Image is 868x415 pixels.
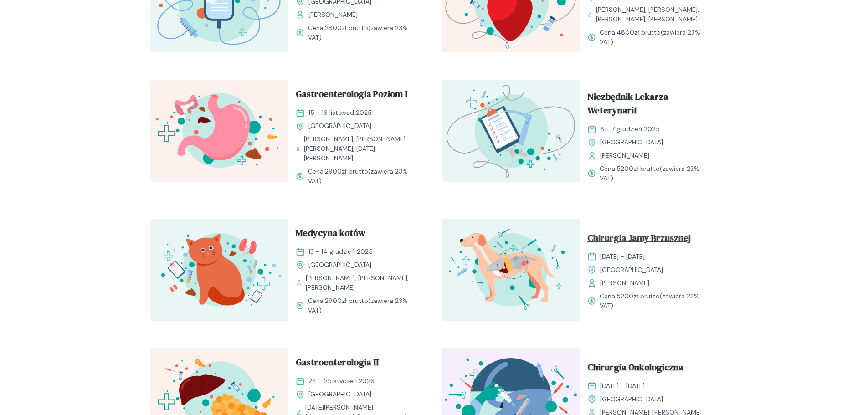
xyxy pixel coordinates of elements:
img: Zpbdlx5LeNNTxNvT_GastroI_T.svg [150,80,288,182]
span: [PERSON_NAME], [PERSON_NAME], [PERSON_NAME], [PERSON_NAME] [596,5,711,24]
img: aHfRokMqNJQqH-fc_ChiruJB_T.svg [442,219,580,321]
span: [GEOGRAPHIC_DATA] [600,138,663,147]
span: [GEOGRAPHIC_DATA] [308,389,371,399]
a: Gastroenterologia Poziom I [296,87,420,104]
span: 2900 zł brutto [325,297,368,305]
span: [GEOGRAPHIC_DATA] [308,260,371,270]
a: Chirurgia Onkologiczna [587,360,711,378]
span: Chirurgia Onkologiczna [587,360,683,378]
span: [PERSON_NAME] [600,151,649,160]
span: 6 - 7 grudzień 2025 [600,124,660,134]
span: [DATE] - [DATE] [600,252,645,261]
span: Cena: (zawiera 23% VAT) [308,296,420,315]
span: Cena: (zawiera 23% VAT) [600,28,711,47]
span: 2800 zł brutto [325,24,368,32]
span: 5200 zł brutto [616,292,660,300]
span: Gastroenterologia II [296,355,379,373]
a: Chirurgia Jamy Brzusznej [587,231,711,248]
span: Chirurgia Jamy Brzusznej [587,231,691,248]
span: 2900 zł brutto [325,167,368,175]
span: [PERSON_NAME] [308,10,358,20]
span: Cena: (zawiera 23% VAT) [600,292,711,311]
span: [PERSON_NAME], [PERSON_NAME], [PERSON_NAME] [306,273,419,292]
span: 15 - 16 listopad 2025 [308,108,372,118]
span: 4800 zł brutto [616,28,661,36]
span: [PERSON_NAME], [PERSON_NAME], [PERSON_NAME], [DATE][PERSON_NAME] [304,134,420,163]
img: aHfQZEMqNJQqH-e8_MedKot_T.svg [150,219,288,321]
span: Cena: (zawiera 23% VAT) [308,23,420,42]
span: [PERSON_NAME] [600,278,649,288]
span: 24 - 25 styczeń 2026 [308,376,375,386]
span: [DATE] - [DATE] [600,381,645,391]
span: [GEOGRAPHIC_DATA] [600,265,663,275]
span: 13 - 14 grudzień 2025 [308,247,373,256]
span: Gastroenterologia Poziom I [296,87,407,104]
span: 5200 zł brutto [616,164,660,173]
span: Medycyna kotów [296,226,365,243]
a: Medycyna kotów [296,226,420,243]
span: [GEOGRAPHIC_DATA] [600,395,663,404]
span: Cena: (zawiera 23% VAT) [600,164,711,183]
span: Cena: (zawiera 23% VAT) [308,167,420,186]
a: Gastroenterologia II [296,355,420,373]
img: aHe4VUMqNJQqH-M0_ProcMH_T.svg [442,80,580,182]
span: [GEOGRAPHIC_DATA] [308,121,371,131]
a: Niezbędnik Lekarza WeterynariI [587,90,711,121]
